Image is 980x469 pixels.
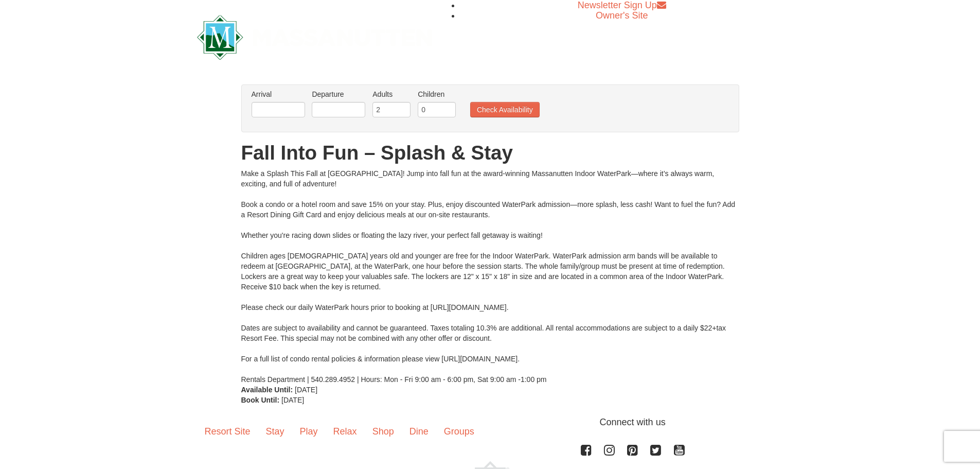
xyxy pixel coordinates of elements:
a: Shop [365,415,402,447]
span: [DATE] [295,386,317,394]
a: Play [292,415,326,447]
img: Massanutten Resort Logo [197,15,433,60]
label: Adults [372,89,411,99]
a: Groups [436,415,482,447]
a: Relax [326,415,365,447]
h1: Fall Into Fun – Splash & Stay [241,143,739,163]
a: Stay [258,415,292,447]
button: Check Availability [470,102,540,117]
span: [DATE] [281,396,304,404]
label: Arrival [252,89,305,99]
strong: Book Until: [241,396,280,404]
label: Departure [312,89,365,99]
a: Owner's Site [596,10,648,21]
p: Connect with us [197,415,783,429]
label: Children [418,89,456,99]
strong: Available Until: [241,386,293,394]
a: Dine [402,415,436,447]
a: Resort Site [197,415,258,447]
a: Massanutten Resort [197,24,433,48]
div: Make a Splash This Fall at [GEOGRAPHIC_DATA]! Jump into fall fun at the award-winning Massanutten... [241,168,739,385]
